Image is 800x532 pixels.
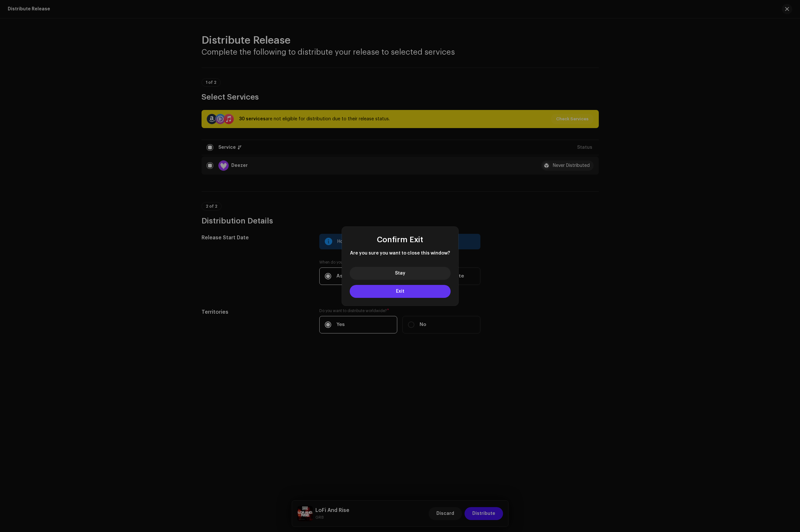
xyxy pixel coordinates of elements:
[395,271,405,276] span: Stay
[350,267,451,280] button: Stay
[396,289,404,294] span: Exit
[377,236,423,244] span: Confirm Exit
[350,285,451,298] button: Exit
[350,250,451,256] span: Are you sure you want to close this window?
